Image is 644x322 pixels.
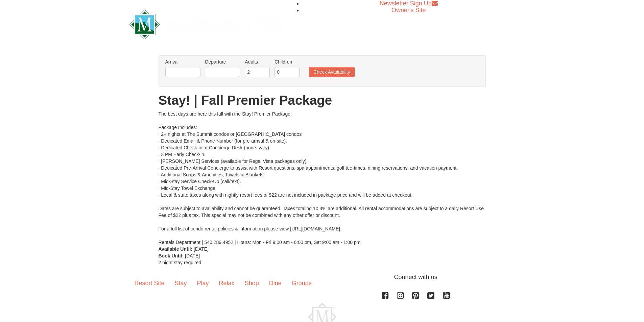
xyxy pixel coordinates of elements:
[205,58,240,65] label: Departure
[170,273,192,294] a: Stay
[129,10,284,39] img: Massanutten Resort Logo
[159,246,193,252] strong: Available Until:
[391,7,426,14] a: Owner's Site
[159,260,203,265] span: 2 night stay required.
[192,273,214,294] a: Play
[240,273,264,294] a: Shop
[275,58,300,65] label: Children
[309,67,355,77] button: Check Availability
[129,16,284,31] a: Massanutten Resort
[159,253,184,258] strong: Book Until:
[159,110,486,246] div: The best days are here this fall with the Stay! Premier Package. Package Includes: · 2+ nights at...
[287,273,317,294] a: Groups
[129,273,515,282] p: Connect with us
[194,246,209,252] span: [DATE]
[214,273,240,294] a: Relax
[185,253,200,258] span: [DATE]
[159,94,486,107] h1: Stay! | Fall Premier Package
[245,58,270,65] label: Adults
[165,58,200,65] label: Arrival
[264,273,287,294] a: Dine
[129,273,170,294] a: Resort Site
